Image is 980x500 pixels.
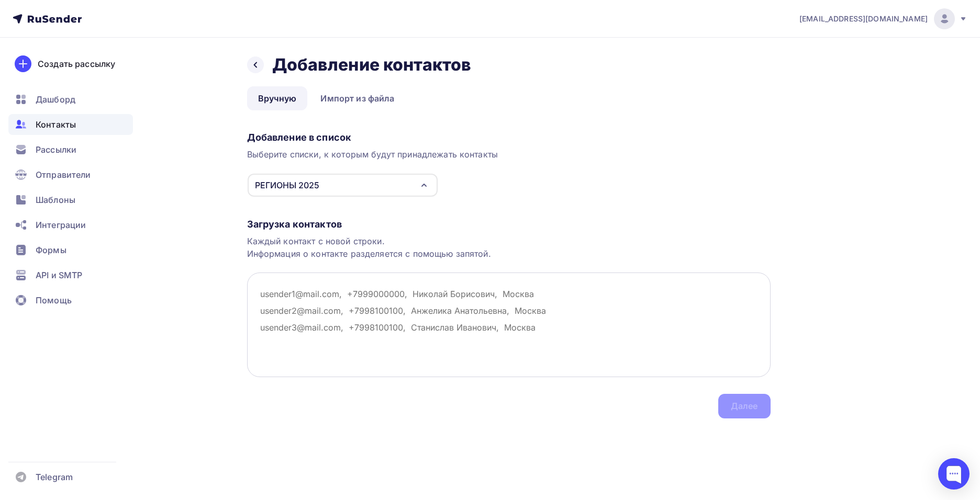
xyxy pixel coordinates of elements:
[36,118,76,131] span: Контакты
[255,179,319,191] div: РЕГИОНЫ 2025
[247,131,771,144] div: Добавление в список
[36,194,75,206] span: Шаблоны
[247,148,771,161] div: Выберите списки, к которым будут принадлежать контакты
[8,114,133,135] a: Контакты
[36,93,75,106] span: Дашборд
[36,269,82,281] span: API и SMTP
[36,168,91,181] span: Отправители
[247,235,771,260] div: Каждый контакт с новой строки. Информация о контакте разделяется с помощью запятой.
[799,8,967,29] a: [EMAIL_ADDRESS][DOMAIN_NAME]
[36,219,86,231] span: Интеграции
[247,218,771,231] div: Загрузка контактов
[8,189,133,210] a: Шаблоны
[272,54,472,75] h2: Добавление контактов
[36,294,72,306] span: Помощь
[309,86,405,110] a: Импорт из файла
[247,173,438,197] button: РЕГИОНЫ 2025
[36,471,73,483] span: Telegram
[8,240,133,260] a: Формы
[799,14,928,24] span: [EMAIL_ADDRESS][DOMAIN_NAME]
[36,244,66,256] span: Формы
[38,58,115,70] div: Создать рассылку
[36,143,76,156] span: Рассылки
[8,139,133,160] a: Рассылки
[8,89,133,110] a: Дашборд
[247,86,308,110] a: Вручную
[8,164,133,185] a: Отправители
